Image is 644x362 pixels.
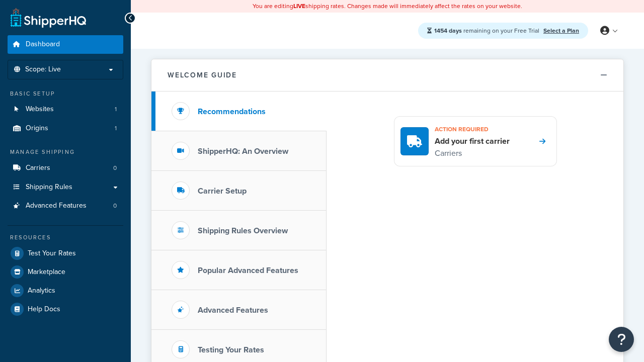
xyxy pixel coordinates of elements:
[435,147,510,160] p: Carriers
[8,159,123,177] a: Carriers0
[434,26,462,35] strong: 1454 days
[26,202,87,210] span: Advanced Features
[26,164,50,172] span: Carriers
[115,124,117,133] span: 1
[198,226,288,235] h3: Shipping Rules Overview
[198,147,288,156] h3: ShipperHQ: An Overview
[168,71,237,79] h2: Welcome Guide
[26,124,48,133] span: Origins
[8,300,123,318] a: Help Docs
[543,26,579,35] a: Select a Plan
[435,123,510,136] h3: Action required
[198,306,268,315] h3: Advanced Features
[8,244,123,262] a: Test Your Rates
[28,305,60,314] span: Help Docs
[198,345,264,354] h3: Testing Your Rates
[113,202,117,210] span: 0
[293,2,305,11] b: LIVE
[8,197,123,215] a: Advanced Features0
[198,187,247,196] h3: Carrier Setup
[8,233,123,242] div: Resources
[8,119,123,138] li: Origins
[8,119,123,138] a: Origins1
[8,159,123,177] li: Carriers
[25,65,61,74] span: Scope: Live
[26,183,72,192] span: Shipping Rules
[434,26,541,35] span: remaining on your Free Trial
[8,89,123,98] div: Basic Setup
[8,100,123,119] a: Websites1
[151,59,623,92] button: Welcome Guide
[609,327,634,352] button: Open Resource Center
[113,164,117,172] span: 0
[8,178,123,197] a: Shipping Rules
[198,266,298,275] h3: Popular Advanced Features
[8,100,123,119] li: Websites
[28,249,76,258] span: Test Your Rates
[28,268,65,277] span: Marketplace
[8,197,123,215] li: Advanced Features
[8,35,123,54] a: Dashboard
[28,287,55,295] span: Analytics
[26,40,60,49] span: Dashboard
[8,148,123,156] div: Manage Shipping
[198,107,266,116] h3: Recommendations
[115,105,117,114] span: 1
[435,136,510,147] h4: Add your first carrier
[26,105,54,114] span: Websites
[8,282,123,300] a: Analytics
[8,263,123,281] a: Marketplace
